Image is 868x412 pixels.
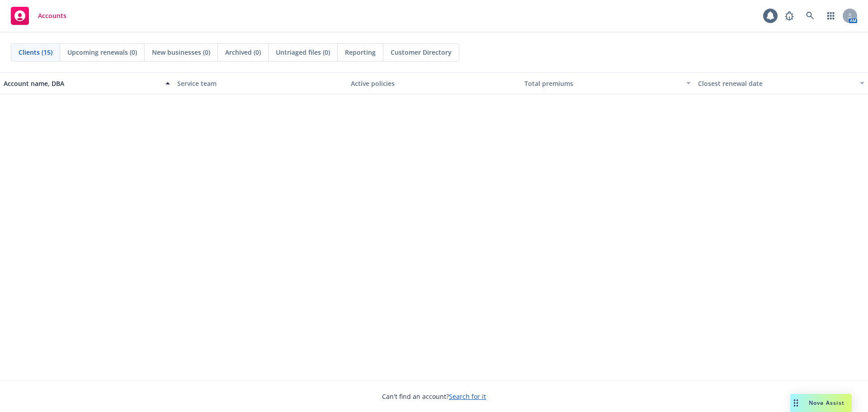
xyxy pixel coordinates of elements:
[694,72,868,94] button: Closest renewal date
[276,47,330,57] span: Untriaged files (0)
[780,7,798,25] a: Report a Bug
[174,72,347,94] button: Service team
[391,47,452,57] span: Customer Directory
[225,47,261,57] span: Archived (0)
[7,3,70,28] a: Accounts
[801,7,819,25] a: Search
[790,394,852,412] button: Nova Assist
[524,79,681,88] div: Total premiums
[822,7,840,25] a: Switch app
[67,47,137,57] span: Upcoming renewals (0)
[19,47,52,57] span: Clients (15)
[38,12,66,19] span: Accounts
[790,394,802,412] div: Drag to move
[698,79,854,88] div: Closest renewal date
[521,72,694,94] button: Total premiums
[382,392,486,401] span: Can't find an account?
[177,79,344,88] div: Service team
[4,79,160,88] div: Account name, DBA
[351,79,517,88] div: Active policies
[345,47,376,57] span: Reporting
[809,399,844,407] span: Nova Assist
[449,392,486,401] a: Search for it
[152,47,210,57] span: New businesses (0)
[347,72,521,94] button: Active policies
